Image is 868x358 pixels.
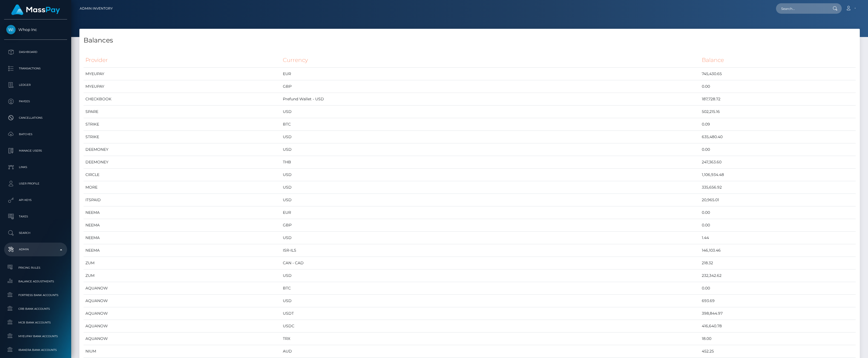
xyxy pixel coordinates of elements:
td: NIUM [84,345,281,358]
a: CRB Bank Accounts [4,303,67,315]
td: DEEMONEY [84,143,281,156]
span: Whop Inc [4,27,67,32]
td: USD [281,106,700,118]
td: 0.00 [700,206,856,219]
a: Ibanera Bank Accounts [4,344,67,356]
p: Admin [6,245,65,254]
a: Batches [4,127,67,141]
td: 247,363.60 [700,156,856,169]
td: USDT [281,307,700,320]
p: Search [6,229,65,237]
td: NEEMA [84,219,281,232]
td: 1.44 [700,232,856,244]
td: AQUANOW [84,320,281,333]
td: 218.32 [700,257,856,269]
td: 146,103.46 [700,244,856,257]
a: Ledger [4,78,67,92]
td: USD [281,194,700,206]
a: Admin [4,243,67,256]
td: Prefund Wallet - USD [281,93,700,106]
span: MCB Bank Accounts [6,319,65,326]
a: Fortress Bank Accounts [4,289,67,301]
a: Manage Users [4,144,67,158]
td: 745,430.65 [700,68,856,80]
a: Dashboard [4,45,67,59]
td: MYEUPAY [84,68,281,80]
p: Payees [6,97,65,106]
td: 20,965.01 [700,194,856,206]
td: USD [281,131,700,143]
td: STRIKE [84,118,281,131]
td: NEEMA [84,232,281,244]
img: Whop Inc [6,25,16,34]
a: Balance Adjustments [4,275,67,287]
td: CHECKBOOK [84,93,281,106]
td: USD [281,295,700,307]
a: Payees [4,95,67,108]
td: USD [281,143,700,156]
p: API Keys [6,196,65,204]
td: AQUANOW [84,307,281,320]
p: Batches [6,130,65,138]
th: Currency [281,53,700,68]
td: 502,215.16 [700,106,856,118]
td: 18.00 [700,333,856,345]
td: AQUANOW [84,282,281,295]
td: AQUANOW [84,295,281,307]
td: USDC [281,320,700,333]
td: 232,342.62 [700,269,856,282]
a: API Keys [4,193,67,207]
a: Pricing Rules [4,262,67,274]
span: Fortress Bank Accounts [6,292,65,298]
td: 187,728.72 [700,93,856,106]
td: 0.00 [700,80,856,93]
a: MyEUPay Bank Accounts [4,330,67,342]
td: THB [281,156,700,169]
td: USD [281,269,700,282]
td: CAN - CAD [281,257,700,269]
a: Transactions [4,62,67,75]
td: EUR [281,206,700,219]
td: ITSPAID [84,194,281,206]
td: BTC [281,282,700,295]
td: 0.09 [700,118,856,131]
p: User Profile [6,180,65,188]
input: Search... [776,3,827,14]
td: 335,656.92 [700,181,856,194]
p: Taxes [6,212,65,221]
td: MORE [84,181,281,194]
p: Transactions [6,64,65,73]
a: User Profile [4,177,67,191]
td: USD [281,169,700,181]
td: ISR-ILS [281,244,700,257]
td: 416,640.78 [700,320,856,333]
h4: Balances [84,36,856,45]
td: 1,106,934.48 [700,169,856,181]
a: Links [4,160,67,174]
td: 398,844.97 [700,307,856,320]
p: Ledger [6,81,65,89]
span: Ibanera Bank Accounts [6,347,65,353]
span: MyEUPay Bank Accounts [6,333,65,339]
a: MCB Bank Accounts [4,317,67,328]
th: Provider [84,53,281,68]
td: 0.00 [700,219,856,232]
td: 635,480.40 [700,131,856,143]
img: MassPay Logo [11,4,60,15]
td: ZUM [84,269,281,282]
th: Balance [700,53,856,68]
td: SPARE [84,106,281,118]
td: 0.00 [700,282,856,295]
td: USD [281,232,700,244]
p: Links [6,163,65,171]
span: CRB Bank Accounts [6,306,65,312]
td: NEEMA [84,206,281,219]
td: ZUM [84,257,281,269]
td: NEEMA [84,244,281,257]
td: TRX [281,333,700,345]
p: Dashboard [6,48,65,56]
td: USD [281,181,700,194]
td: AUD [281,345,700,358]
a: Taxes [4,210,67,223]
td: GBP [281,219,700,232]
